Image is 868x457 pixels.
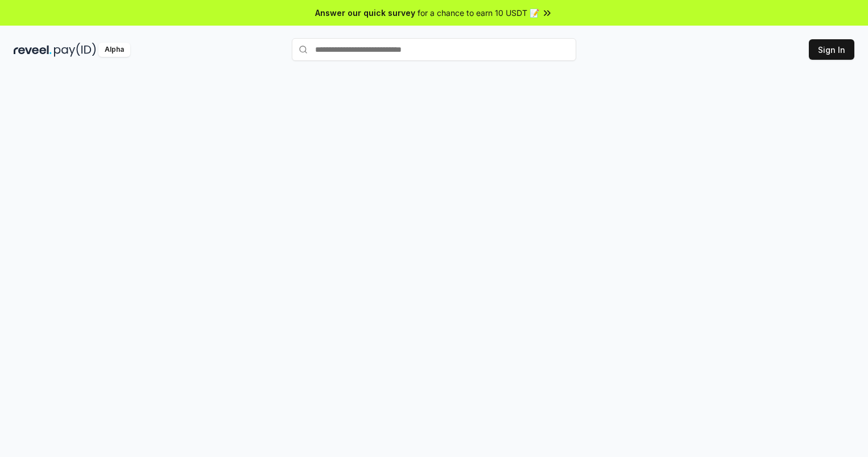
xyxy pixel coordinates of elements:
div: Alpha [98,43,130,57]
span: Answer our quick survey [315,7,415,19]
img: pay_id [54,43,96,57]
span: for a chance to earn 10 USDT 📝 [418,7,539,19]
img: reveel_dark [14,43,52,57]
button: Sign In [809,39,854,60]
